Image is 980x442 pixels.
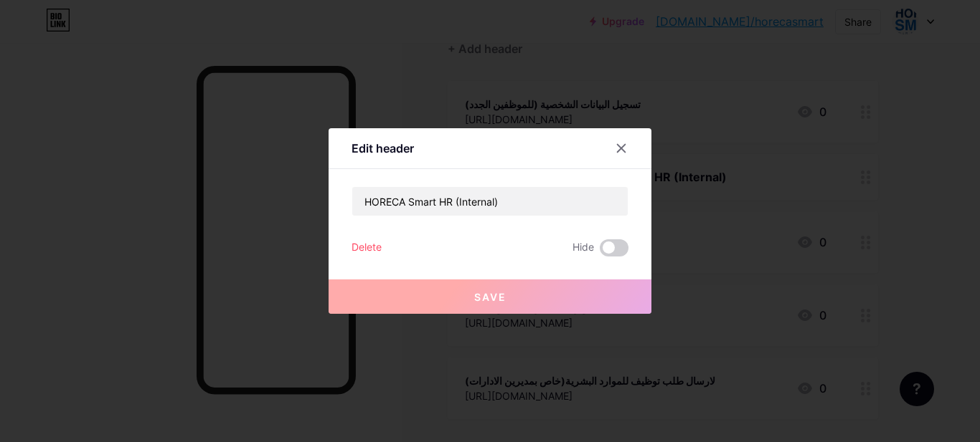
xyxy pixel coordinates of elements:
button: Save [329,279,651,314]
span: Hide [573,239,594,256]
input: Title [352,187,628,216]
div: Edit header [352,140,414,157]
span: Save [474,291,507,303]
div: Delete [352,239,382,256]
